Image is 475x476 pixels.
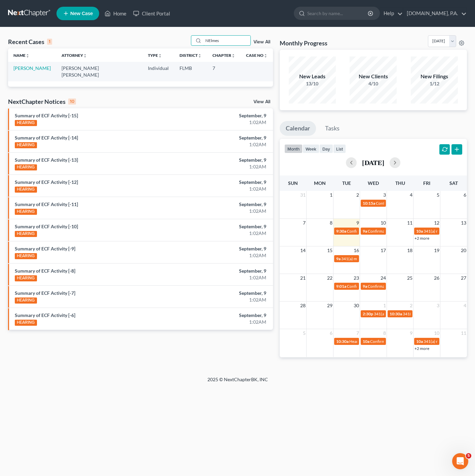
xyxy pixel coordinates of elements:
button: month [284,144,303,153]
span: 30 [353,302,360,310]
span: 341(a) meeting [424,339,450,344]
span: 5 [466,453,471,459]
span: 2:30p [363,311,373,316]
span: 12 [433,219,440,227]
span: 31 [300,191,306,199]
span: 6 [463,191,467,199]
span: 2 [409,302,413,310]
span: Confirmation hearing [376,201,414,206]
span: 10:15a [363,201,375,206]
span: 341(a) meeting [403,311,429,316]
span: 11 [460,329,467,337]
span: 10a [416,339,423,344]
span: Hearing [349,339,363,344]
span: Confirmation hearing [370,339,408,344]
span: 14 [300,246,306,254]
span: 1 [383,302,387,310]
iframe: Intercom live chat [452,453,468,469]
span: 9a [336,256,341,261]
span: 9 [409,329,413,337]
span: 4 [463,302,467,310]
span: 4 [409,191,413,199]
span: 341(a) meeting [374,311,400,316]
span: 341(a) meeting [424,229,450,234]
span: 10:30a [336,339,349,344]
span: 19 [433,246,440,254]
span: 9:30a [336,229,346,234]
span: 5 [436,191,440,199]
span: 15 [326,246,333,254]
span: 10 [433,329,440,337]
span: Thu [395,180,405,186]
span: 20 [460,246,467,254]
span: 5 [302,329,306,337]
span: 11 [406,219,413,227]
span: 13 [460,219,467,227]
span: 8 [383,329,387,337]
span: 23 [353,274,360,282]
span: Confirmation hearing [347,229,385,234]
span: 3 [436,302,440,310]
span: Tue [342,180,351,186]
span: 7 [302,219,306,227]
span: 25 [406,274,413,282]
span: Confirmation hearing [347,284,385,289]
span: 22 [326,274,333,282]
span: 24 [380,274,387,282]
span: 17 [380,246,387,254]
span: 28 [300,302,306,310]
span: 18 [406,246,413,254]
span: Confirmation hearing [368,284,406,289]
span: Sat [449,180,458,186]
span: 10 [380,219,387,227]
span: Sun [288,180,298,186]
span: 9a [363,284,367,289]
span: Confirmation hearing [368,229,406,234]
span: 3 [383,191,387,199]
span: 2 [356,191,360,199]
span: 9 [356,219,360,227]
span: 7 [356,329,360,337]
span: 10a [363,339,369,344]
span: 27 [460,274,467,282]
span: 16 [353,246,360,254]
span: Mon [314,180,326,186]
span: 29 [326,302,333,310]
a: +2 more [414,236,429,241]
span: 26 [433,274,440,282]
span: 341(a) meeting [341,256,368,261]
span: 21 [300,274,306,282]
span: Fri [423,180,430,186]
span: 8 [329,219,333,227]
span: 6 [329,329,333,337]
span: 1 [329,191,333,199]
span: 9:01a [336,284,346,289]
span: 10a [416,229,423,234]
span: Wed [368,180,379,186]
span: 10:30a [390,311,402,316]
span: 9a [363,229,367,234]
a: +2 more [414,346,429,351]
